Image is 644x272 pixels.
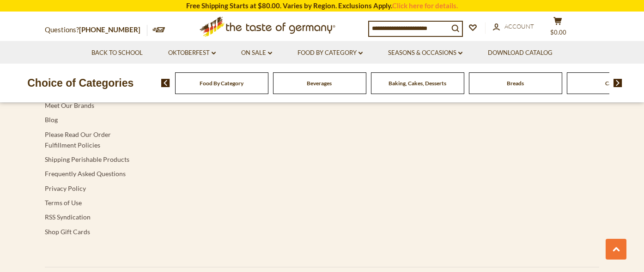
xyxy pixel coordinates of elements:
[504,23,534,30] span: Account
[45,170,126,177] a: Frequently Asked Questions
[298,48,363,58] a: Food By Category
[493,22,534,32] a: Account
[606,80,621,87] a: Candy
[507,80,524,87] a: Breads
[91,48,143,58] a: Back to School
[241,48,272,58] a: On Sale
[79,25,140,34] a: [PHONE_NUMBER]
[200,80,243,87] a: Food By Category
[488,48,553,58] a: Download Catalog
[544,17,571,40] button: $0.00
[161,79,170,87] img: previous arrow
[168,48,216,58] a: Oktoberfest
[45,228,90,236] a: Shop Gift Cards
[45,130,111,149] a: Please Read Our Order Fulfillment Policies
[45,116,58,124] a: Blog
[45,155,129,163] a: Shipping Perishable Products
[389,80,446,87] a: Baking, Cakes, Desserts
[45,184,86,192] a: Privacy Policy
[614,79,622,87] img: next arrow
[551,29,567,36] span: $0.00
[45,24,147,36] p: Questions?
[45,101,94,109] a: Meet Our Brands
[388,48,462,58] a: Seasons & Occasions
[307,80,332,87] a: Beverages
[45,199,82,207] a: Terms of Use
[45,213,91,221] a: RSS Syndication
[392,1,458,10] a: Click here for details.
